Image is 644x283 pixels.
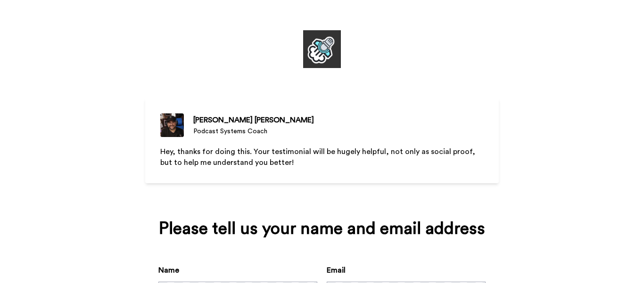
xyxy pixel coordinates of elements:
img: https://cdn.bonjoro.com/media/249d7e49-bcf4-4a65-bd53-f1659c97f183/32f1c064-a2fb-491d-8e1f-14ec82... [303,30,341,68]
div: Podcast Systems Coach [193,127,314,136]
label: Name [158,265,179,276]
div: [PERSON_NAME] [PERSON_NAME] [193,114,314,126]
img: Podcast Systems Coach [160,113,184,137]
label: Email [327,265,346,276]
span: Hey, thanks for doing this. Your testimonial will be hugely helpful, not only as social proof, bu... [160,148,477,166]
div: Please tell us your name and email address [158,219,486,238]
